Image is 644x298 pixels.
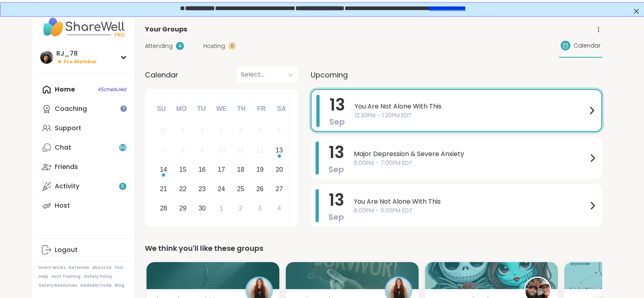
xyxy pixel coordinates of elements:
[162,145,165,156] div: 7
[40,51,53,64] img: RJ_78
[277,203,281,214] div: 4
[213,180,230,198] div: Choose Wednesday, September 24th, 2025
[194,142,211,159] div: Not available Tuesday, September 9th, 2025
[213,161,230,179] div: Choose Wednesday, September 17th, 2025
[153,100,170,118] div: Su
[39,283,77,288] a: Safety Resources
[80,283,111,288] a: Redeem Code
[270,180,288,198] div: Choose Saturday, September 27th, 2025
[220,203,223,214] div: 1
[200,145,204,156] div: 9
[251,161,268,179] div: Choose Friday, September 19th, 2025
[232,142,250,159] div: Not available Thursday, September 11th, 2025
[198,183,206,194] div: 23
[213,200,230,217] div: Choose Wednesday, October 1st, 2025
[251,180,268,198] div: Choose Friday, September 26th, 2025
[39,265,66,271] a: How It Works
[354,159,588,167] span: 6:00PM - 7:00PM EDT
[55,104,87,113] div: Coaching
[154,121,289,218] div: month 2025-09
[218,183,225,194] div: 24
[239,203,242,214] div: 2
[55,246,78,254] div: Logout
[155,161,172,179] div: Choose Sunday, September 14th, 2025
[354,197,588,206] span: You Are Not Alone With This
[39,99,128,119] a: Coaching
[270,123,288,140] div: Not available Saturday, September 6th, 2025
[121,183,124,190] span: 5
[251,142,268,159] div: Not available Friday, September 12th, 2025
[276,164,283,175] div: 20
[203,42,225,50] span: Hosting
[145,243,602,254] div: We think you'll like these groups
[256,183,264,194] div: 26
[69,265,89,271] a: Referrals
[220,125,223,136] div: 3
[354,149,588,159] span: Major Depression & Severe Anxiety
[256,164,264,175] div: 19
[55,182,79,191] div: Activity
[213,142,230,159] div: Not available Wednesday, September 10th, 2025
[181,145,185,156] div: 8
[270,161,288,179] div: Choose Saturday, September 20th, 2025
[145,69,178,80] span: Calendar
[194,161,211,179] div: Choose Tuesday, September 16th, 2025
[354,206,588,215] span: 8:00PM - 9:00PM EDT
[55,201,70,210] div: Host
[115,265,123,271] a: FAQ
[174,200,192,217] div: Choose Monday, September 29th, 2025
[213,100,230,118] div: We
[233,100,250,118] div: Th
[329,189,344,211] span: 13
[155,142,172,159] div: Not available Sunday, September 7th, 2025
[179,203,186,214] div: 29
[176,42,184,50] div: 4
[198,164,206,175] div: 16
[52,274,80,279] a: Host Training
[181,125,185,136] div: 1
[218,145,225,156] div: 10
[232,123,250,140] div: Not available Thursday, September 4th, 2025
[160,203,167,214] div: 28
[218,164,225,175] div: 17
[120,144,126,151] span: 99
[192,100,210,118] div: Tu
[329,141,344,164] span: 13
[39,13,128,41] img: ShareWell Nav Logo
[232,180,250,198] div: Choose Thursday, September 25th, 2025
[64,58,97,65] span: Pro Member
[179,183,186,194] div: 22
[258,125,262,136] div: 5
[256,145,264,156] div: 12
[355,102,587,111] span: You Are Not Alone With This
[574,42,601,50] span: Calendar
[194,200,211,217] div: Choose Tuesday, September 30th, 2025
[251,200,268,217] div: Choose Friday, October 3rd, 2025
[145,42,173,50] span: Attending
[272,100,290,118] div: Sa
[39,138,128,157] a: Chat99
[174,161,192,179] div: Choose Monday, September 15th, 2025
[200,125,204,136] div: 2
[179,164,186,175] div: 15
[39,274,48,279] a: Help
[39,157,128,177] a: Friends
[270,200,288,217] div: Choose Saturday, October 4th, 2025
[39,177,128,196] a: Activity5
[155,200,172,217] div: Choose Sunday, September 28th, 2025
[55,143,71,152] div: Chat
[39,119,128,138] a: Support
[194,123,211,140] div: Not available Tuesday, September 2nd, 2025
[228,42,236,50] div: 0
[120,105,127,112] iframe: Spotlight
[145,25,187,34] span: Your Groups
[239,125,242,136] div: 4
[92,265,111,271] a: About Us
[56,49,97,58] div: RJ_78
[355,111,587,120] span: 12:30PM - 1:30PM EDT
[276,145,283,156] div: 13
[55,163,78,171] div: Friends
[55,124,81,133] div: Support
[258,203,262,214] div: 3
[213,123,230,140] div: Not available Wednesday, September 3rd, 2025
